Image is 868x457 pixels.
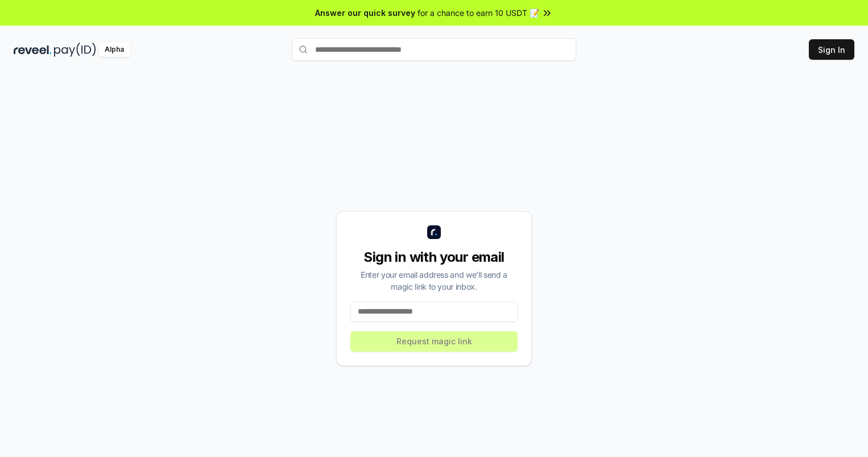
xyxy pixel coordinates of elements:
img: pay_id [54,43,96,57]
div: Enter your email address and we’ll send a magic link to your inbox. [350,269,518,293]
div: Alpha [98,43,130,57]
span: for a chance to earn 10 USDT 📝 [418,7,539,19]
img: logo_small [427,225,441,239]
img: reveel_dark [14,43,52,57]
div: Sign in with your email [350,248,518,266]
button: Sign In [809,39,854,60]
span: Answer our quick survey [315,7,415,19]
